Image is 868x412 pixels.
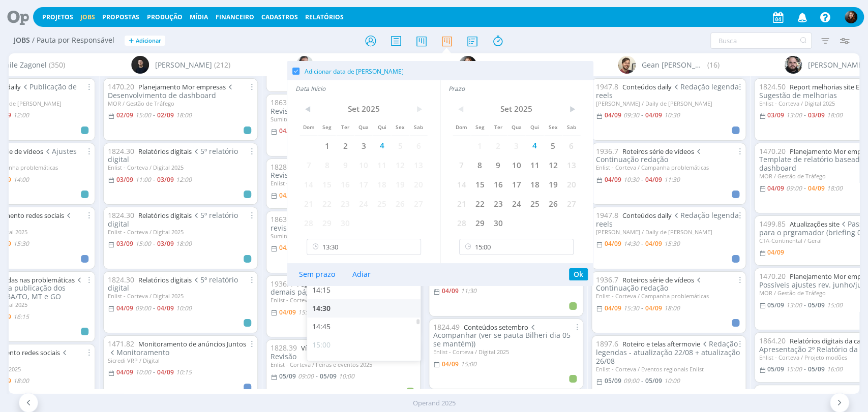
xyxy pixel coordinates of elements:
[307,354,423,372] div: 15:15
[354,117,373,136] span: Qua
[623,111,639,119] : 09:30
[767,111,784,119] : 03/09
[641,177,643,183] : -
[845,11,857,23] img: E
[789,389,859,398] a: Página no site selo Q4+
[767,301,784,309] : 05/09
[14,36,30,45] span: Jobs
[596,146,703,165] span: Continuação redação
[176,239,192,248] : 18:00
[279,308,296,316] : 04/09
[459,239,574,255] input: Horário
[409,117,428,136] span: Sab
[596,210,618,220] span: 1947.8
[318,194,336,213] span: 22
[116,175,133,184] : 03/09
[409,136,428,155] span: 6
[786,111,802,119] : 13:00
[336,175,354,194] span: 16
[138,82,226,91] a: Planejamento Mor empresas
[153,177,155,183] : -
[108,164,253,171] div: Enlist - Corteva / Digital 2025
[307,239,421,255] input: Horário
[116,239,133,248] : 03/09
[569,268,588,280] button: Ok
[296,56,314,74] img: C
[622,339,700,348] a: Roteiro e telas aftermovie
[214,59,230,70] span: (212)
[318,136,336,155] span: 1
[138,147,192,156] a: Relatórios digitais
[379,59,391,70] span: (38)
[346,267,377,281] button: Adiar
[707,59,720,70] span: (16)
[562,117,581,136] span: Sab
[108,82,134,91] span: 1470.20
[471,102,562,117] span: Set 2025
[759,219,785,229] span: 1499.85
[526,117,544,136] span: Qui
[373,175,391,194] span: 18
[13,239,29,248] : 15:30
[596,293,741,299] div: Enlist - Corteva / Campanha problemáticas
[409,155,428,175] span: 13
[307,299,423,318] div: 14:30
[808,111,825,119] : 03/09
[157,175,174,184] : 03/09
[298,308,314,316] : 15:00
[808,59,865,70] span: [PERSON_NAME]
[153,112,155,118] : -
[279,191,296,200] : 04/09
[596,339,618,348] span: 1897.6
[108,229,253,235] div: Enlist - Corteva / Digital 2025
[562,102,581,117] span: >
[155,59,212,70] span: [PERSON_NAME]
[471,213,489,233] span: 29
[108,339,134,348] span: 1471.82
[507,117,526,136] span: Qua
[49,59,65,70] span: (350)
[271,180,416,186] div: Enlist - Corteva / Feiras e eventos 2025
[759,271,785,281] span: 1470.20
[373,155,391,175] span: 11
[526,136,544,155] span: 4
[271,297,416,303] div: Enlist - Corteva / Campanha problemáticas
[544,194,562,213] span: 26
[271,98,297,107] span: 1863.37
[507,155,526,175] span: 10
[489,117,507,136] span: Ter
[844,8,858,26] button: E
[354,136,373,155] span: 3
[354,155,373,175] span: 10
[623,304,639,312] : 15:30
[645,304,662,312] : 04/09
[176,111,192,119] : 18:00
[138,275,192,284] a: Relatórios digitais
[138,339,246,348] a: Monitoramento de anúncios Juntos
[710,33,812,49] input: Busca
[116,111,133,119] : 02/09
[80,13,95,21] a: Jobs
[767,184,784,193] : 04/09
[596,164,741,171] div: Enlist - Corteva / Campanha problemáticas
[442,287,459,295] : 04/09
[305,13,344,21] a: Relatórios
[453,175,471,194] span: 14
[562,194,581,213] span: 27
[271,98,393,116] span: Revisão
[300,213,318,233] span: 28
[483,59,540,70] span: [PERSON_NAME]
[373,136,391,155] span: 4
[767,365,784,373] : 05/09
[433,322,571,349] span: Acompanhar (ver se pauta Bilheri dia 05 se mantém))
[295,84,440,93] div: Data Início
[442,360,459,368] : 04/09
[596,210,739,229] span: Redação legenda reels
[307,281,423,299] div: 14:15
[623,239,639,248] : 14:30
[453,155,471,175] span: 7
[13,312,29,321] : 16:15
[279,243,296,252] : 04/09
[42,13,73,21] a: Projetos
[391,194,409,213] span: 26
